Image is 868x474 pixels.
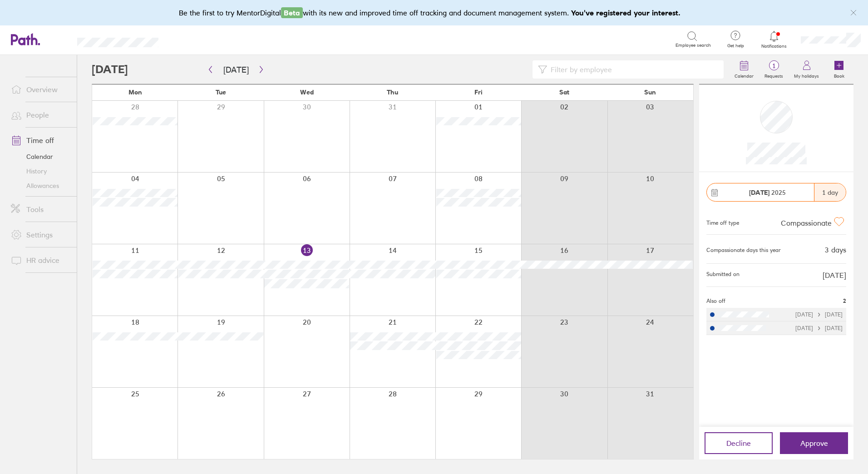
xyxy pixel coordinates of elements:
div: 1 day [814,183,846,201]
a: Overview [4,80,77,99]
a: History [4,164,77,178]
label: Book [829,71,850,79]
a: People [4,106,77,124]
div: 3 days [825,246,846,254]
span: Fri [474,89,483,96]
div: Search [183,35,206,43]
span: Compassionate [781,218,832,227]
div: [DATE] [DATE] [795,311,843,318]
span: Get help [721,43,750,49]
button: Approve [780,432,848,454]
a: Tools [4,200,77,218]
span: Submitted on [706,271,740,279]
div: [DATE] [DATE] [795,325,843,331]
button: Decline [705,432,773,454]
strong: [DATE] [749,188,769,197]
a: HR advice [4,251,77,269]
a: Calendar [729,55,759,84]
a: Settings [4,226,77,244]
a: Notifications [759,30,789,49]
label: Calendar [729,71,759,79]
input: Filter by employee [547,61,718,78]
span: Notifications [759,44,789,49]
span: Wed [300,89,314,96]
a: Time off [4,131,77,149]
div: Compassionate days this year [706,247,781,253]
label: Requests [759,71,789,79]
span: Decline [726,439,751,447]
span: Thu [387,89,398,96]
b: You've registered your interest. [571,8,681,17]
span: 1 [759,62,789,69]
a: My holidays [789,55,824,84]
div: Time off type [706,216,739,227]
span: Mon [128,89,142,96]
a: Calendar [4,149,77,164]
label: My holidays [789,71,824,79]
span: Employee search [676,43,711,48]
span: Tue [216,89,226,96]
a: Allowances [4,178,77,193]
a: Book [824,55,853,84]
span: 2025 [749,189,786,196]
span: Sat [559,89,569,96]
span: Approve [800,439,828,447]
span: [DATE] [823,271,846,279]
button: [DATE] [216,62,256,77]
div: Be the first to try MentorDigital with its new and improved time off tracking and document manage... [179,7,690,18]
span: Also off [706,298,725,304]
span: 2 [843,298,846,304]
a: 1Requests [759,55,789,84]
span: Sun [644,89,656,96]
span: Beta [281,7,303,18]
